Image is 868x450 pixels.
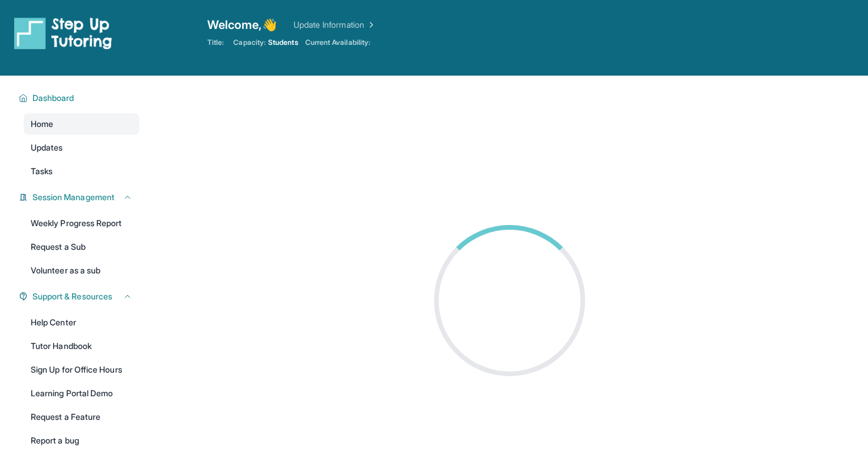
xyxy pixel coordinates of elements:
[31,118,53,130] span: Home
[24,406,139,428] a: Request a Feature
[305,38,370,47] span: Current Availability:
[24,137,139,158] a: Updates
[32,92,74,104] span: Dashboard
[233,38,266,47] span: Capacity:
[31,165,53,177] span: Tasks
[268,38,298,47] span: Students
[28,291,132,302] button: Support & Resources
[24,161,139,182] a: Tasks
[24,359,139,380] a: Sign Up for Office Hours
[24,383,139,404] a: Learning Portal Demo
[207,17,277,33] span: Welcome, 👋
[24,236,139,257] a: Request a Sub
[14,17,112,50] img: logo
[32,191,115,203] span: Session Management
[24,260,139,281] a: Volunteer as a sub
[28,191,132,203] button: Session Management
[31,142,63,154] span: Updates
[207,38,224,47] span: Title:
[293,19,376,31] a: Update Information
[28,92,132,104] button: Dashboard
[24,113,139,135] a: Home
[364,19,376,31] img: Chevron Right
[24,312,139,333] a: Help Center
[24,335,139,357] a: Tutor Handbook
[32,291,112,302] span: Support & Resources
[24,213,139,234] a: Weekly Progress Report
